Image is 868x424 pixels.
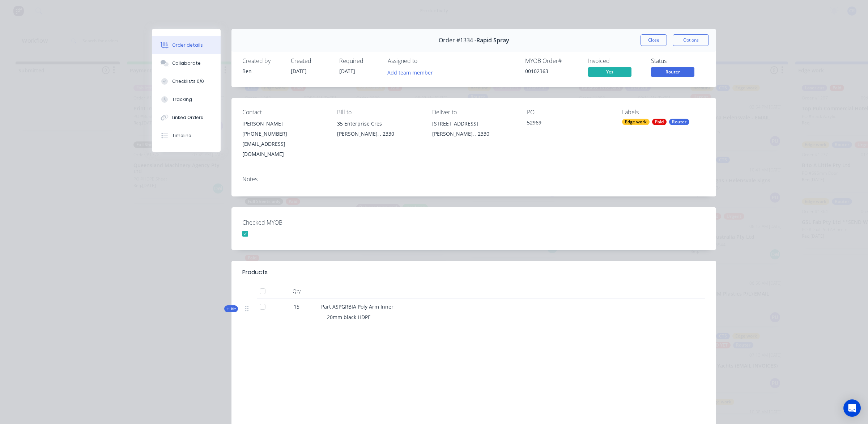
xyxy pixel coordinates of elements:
div: [PERSON_NAME], , 2330 [432,129,515,139]
button: Linked Orders [152,109,221,127]
div: [PHONE_NUMBER] [242,129,325,139]
div: Invoiced [588,58,642,64]
div: [STREET_ADDRESS][PERSON_NAME], , 2330 [432,119,515,142]
div: Collaborate [172,60,201,67]
div: [PERSON_NAME][PHONE_NUMBER][EMAIL_ADDRESS][DOMAIN_NAME] [242,119,325,159]
div: Edge work [622,119,650,125]
div: Open Intercom Messenger [843,399,861,417]
button: Add team member [388,67,437,77]
div: Assigned to [388,58,460,64]
div: Checklists 0/0 [172,78,204,85]
div: Kit [224,305,238,312]
div: Paid [652,119,667,125]
div: Tracking [172,96,192,103]
div: Linked Orders [172,114,203,121]
div: Deliver to [432,109,515,116]
span: Part ASPGRBIA Poly Arm Inner [321,303,393,310]
div: Timeline [172,132,191,139]
span: Router [651,67,694,76]
div: 35 Enterprise Cres[PERSON_NAME], , 2330 [337,119,420,142]
div: Router [669,119,689,125]
span: Order #1334 - [439,37,476,44]
div: Labels [622,109,705,116]
button: Add team member [384,67,437,77]
div: MYOB Order # [525,58,579,64]
span: 20mm black HDPE [327,314,371,321]
button: Order details [152,36,221,54]
div: Contact [242,109,325,116]
span: Rapid Spray [476,37,509,44]
div: Required [339,58,379,64]
div: 35 Enterprise Cres [337,119,420,129]
div: 52969 [527,119,610,129]
button: Checklists 0/0 [152,72,221,90]
div: [PERSON_NAME], , 2330 [337,129,420,139]
div: Created by [242,58,282,64]
div: [PERSON_NAME] [242,119,325,129]
div: Order details [172,42,203,48]
div: 00102363 [525,67,579,75]
label: Checked MYOB [242,218,333,227]
div: PO [527,109,610,116]
div: Qty [275,284,318,298]
div: [STREET_ADDRESS] [432,119,515,129]
span: Kit [226,306,236,311]
button: Close [641,34,667,46]
button: Options [673,34,709,46]
div: Notes [242,176,705,183]
button: Router [651,67,694,78]
span: [DATE] [339,68,355,75]
button: Tracking [152,90,221,109]
button: Collaborate [152,54,221,72]
button: Timeline [152,127,221,145]
span: Yes [588,67,631,76]
div: Ben [242,67,282,75]
div: Created [291,58,331,64]
span: [DATE] [291,68,307,75]
div: Products [242,268,268,277]
div: Status [651,58,705,64]
div: Bill to [337,109,420,116]
div: [EMAIL_ADDRESS][DOMAIN_NAME] [242,139,325,159]
span: 15 [294,303,299,310]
